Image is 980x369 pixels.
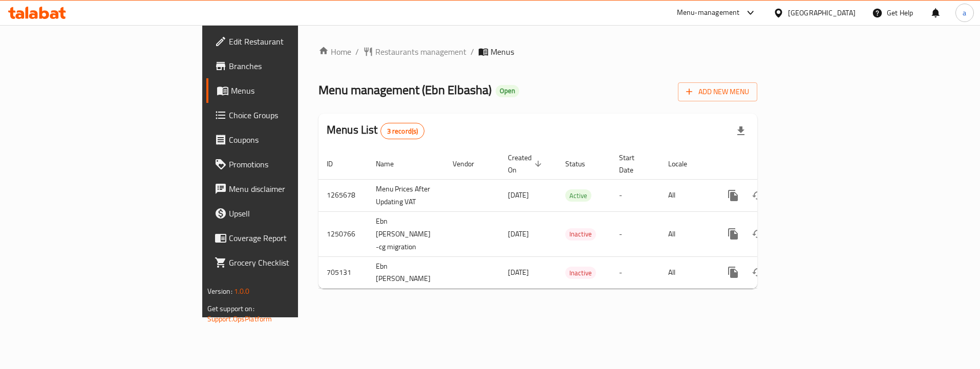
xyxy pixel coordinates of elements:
a: Coverage Report [206,226,366,250]
span: 3 record(s) [381,126,424,136]
a: Coupons [206,127,366,152]
span: Menus [231,84,358,97]
a: Support.OpsPlatform [207,312,272,325]
span: ID [327,158,346,170]
span: Menu disclaimer [229,183,358,195]
div: Export file [729,119,753,143]
div: Menu-management [677,7,740,19]
span: Active [565,190,591,202]
a: Branches [206,54,366,78]
a: Grocery Checklist [206,250,366,275]
span: [DATE] [508,227,529,241]
span: Grocery Checklist [229,256,358,269]
span: [DATE] [508,266,529,279]
td: - [611,256,660,289]
span: Name [376,158,407,170]
span: Coverage Report [229,232,358,244]
td: Menu Prices After Updating VAT [368,179,444,211]
a: Menu disclaimer [206,177,366,201]
span: [DATE] [508,188,529,202]
span: Get support on: [207,302,254,315]
a: Choice Groups [206,103,366,127]
span: a [963,7,966,18]
a: Promotions [206,152,366,177]
button: more [721,183,745,208]
span: Upsell [229,207,358,220]
button: Add New Menu [678,82,757,101]
span: Restaurants management [375,46,466,58]
nav: breadcrumb [318,46,757,58]
div: Total records count [380,123,425,139]
span: Vendor [453,158,487,170]
button: Change Status [745,260,770,285]
button: more [721,222,745,246]
div: Inactive [565,228,596,241]
span: Inactive [565,228,596,240]
button: Change Status [745,183,770,208]
span: Version: [207,285,232,298]
span: Status [565,158,599,170]
a: Menus [206,78,366,103]
div: Open [496,85,519,97]
span: Open [496,86,519,95]
span: Coupons [229,134,358,146]
span: Choice Groups [229,109,358,121]
span: Locale [668,158,700,170]
td: All [660,211,713,256]
span: 1.0.0 [234,285,250,298]
td: - [611,211,660,256]
td: Ebn [PERSON_NAME] [368,256,444,289]
span: Branches [229,60,358,72]
h2: Menus List [327,122,424,139]
span: Start Date [619,151,648,176]
th: Actions [713,148,827,180]
span: Menu management ( Ebn Elbasha ) [318,78,492,101]
span: Inactive [565,267,596,279]
a: Upsell [206,201,366,226]
td: All [660,256,713,289]
td: All [660,179,713,211]
td: - [611,179,660,211]
span: Add New Menu [686,85,749,98]
span: Promotions [229,158,358,170]
span: Edit Restaurant [229,35,358,48]
span: Created On [508,151,545,176]
button: more [721,260,745,285]
li: / [471,46,474,58]
table: enhanced table [318,148,827,289]
td: Ebn [PERSON_NAME] -cg migration [368,211,444,256]
a: Restaurants management [363,46,466,58]
span: Menus [491,46,514,58]
div: [GEOGRAPHIC_DATA] [788,7,856,18]
button: Change Status [745,222,770,246]
a: Edit Restaurant [206,29,366,54]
